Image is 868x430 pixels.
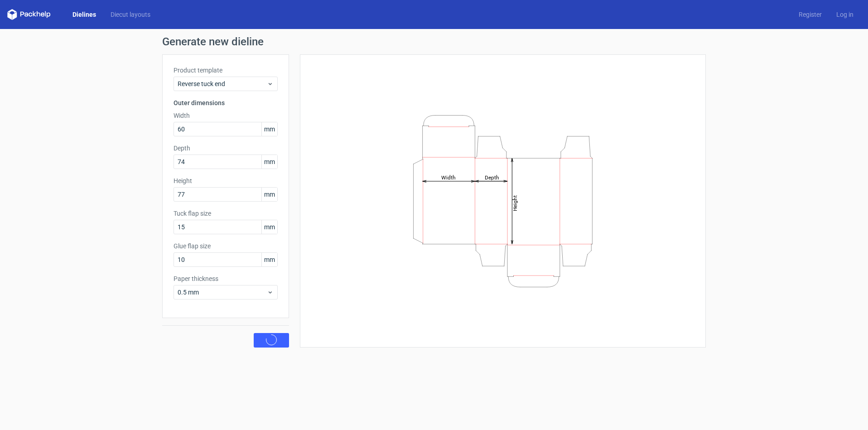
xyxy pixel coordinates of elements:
a: Register [791,10,829,19]
a: Log in [829,10,861,19]
label: Glue flap size [174,242,278,251]
tspan: Depth [485,174,499,180]
span: mm [261,155,277,169]
label: Height [174,176,278,185]
tspan: Height [512,195,518,211]
span: mm [261,122,277,136]
span: mm [261,220,277,234]
a: Dielines [65,10,103,19]
label: Paper thickness [174,274,278,283]
span: Reverse tuck end [178,79,267,88]
label: Product template [174,66,278,75]
span: 0.5 mm [178,288,267,297]
h3: Outer dimensions [174,98,278,107]
a: Diecut layouts [103,10,158,19]
label: Width [174,111,278,120]
h1: Generate new dieline [162,36,706,47]
tspan: Width [441,174,456,180]
span: mm [261,188,277,201]
label: Tuck flap size [174,209,278,218]
span: mm [261,253,277,266]
label: Depth [174,144,278,153]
